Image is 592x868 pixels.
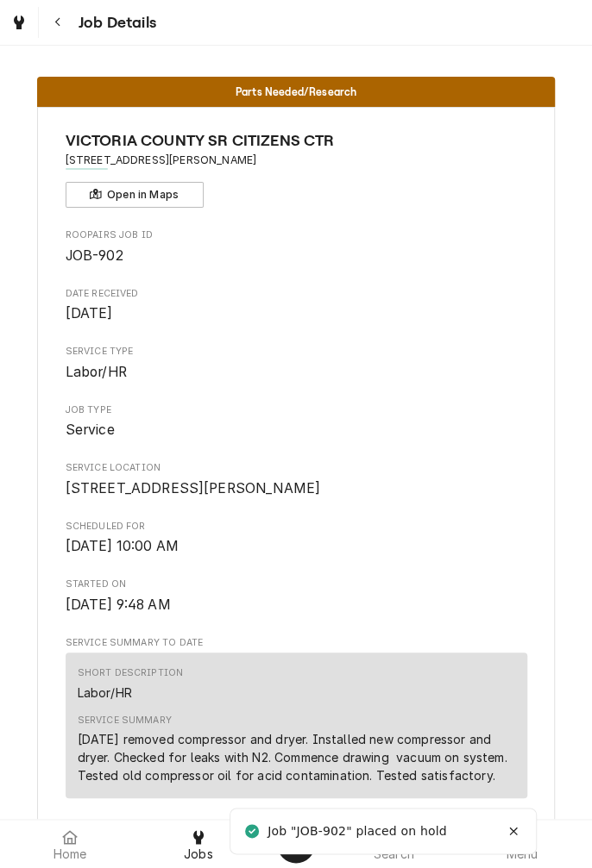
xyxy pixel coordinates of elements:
span: [DATE] 10:00 AM [66,538,179,554]
span: Jobs [184,847,213,861]
div: Short Description [78,666,184,680]
span: Job Details [73,11,156,34]
span: Service Location [66,461,527,475]
div: Service Summary To Date [66,636,527,806]
button: Open in Maps [66,182,204,208]
span: Name [66,129,527,153]
span: Date Received [66,303,527,324]
span: Address [66,153,527,168]
span: [DATE] [66,305,113,322]
div: Started On [66,578,527,615]
div: [DATE] removed compressor and dryer. Installed new compressor and dryer. Checked for leaks with N... [78,730,515,784]
a: Jobs [135,823,262,865]
div: Date Received [66,287,527,324]
span: [DATE] 9:48 AM [66,596,171,613]
span: Scheduled For [66,520,527,534]
div: Status [37,77,555,107]
span: Home [54,847,87,861]
span: Scheduled For [66,536,527,557]
div: Scheduled For [66,520,527,557]
span: Search [374,847,414,861]
span: JOB-902 [66,247,123,264]
div: Job Type [66,403,527,440]
div: Labor/HR [78,684,132,702]
div: Roopairs Job ID [66,228,527,265]
a: Go to Jobs [3,7,35,38]
span: Job Type [66,420,527,440]
span: Menu [506,847,538,861]
span: Service Type [66,345,527,359]
span: [STREET_ADDRESS][PERSON_NAME] [66,480,321,496]
div: Client Information [66,129,527,208]
div: Service Summary [66,653,527,805]
span: Job Type [66,403,527,417]
span: Service Location [66,478,527,499]
a: Home [7,823,134,865]
div: Service Type [66,345,527,382]
span: Parts Needed/Research [236,86,356,97]
span: Labor/HR [66,364,127,380]
div: Service Location [66,461,527,498]
span: Service Type [66,362,527,383]
div: Job "JOB-902" placed on hold [268,822,449,840]
span: Date Received [66,287,527,301]
span: Started On [66,578,527,591]
span: Roopairs Job ID [66,228,527,242]
div: Service Summary [78,714,172,727]
span: Started On [66,595,527,615]
span: Service [66,422,115,438]
span: Roopairs Job ID [66,246,527,266]
button: Navigate back [42,7,73,38]
span: Service Summary To Date [66,636,527,650]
